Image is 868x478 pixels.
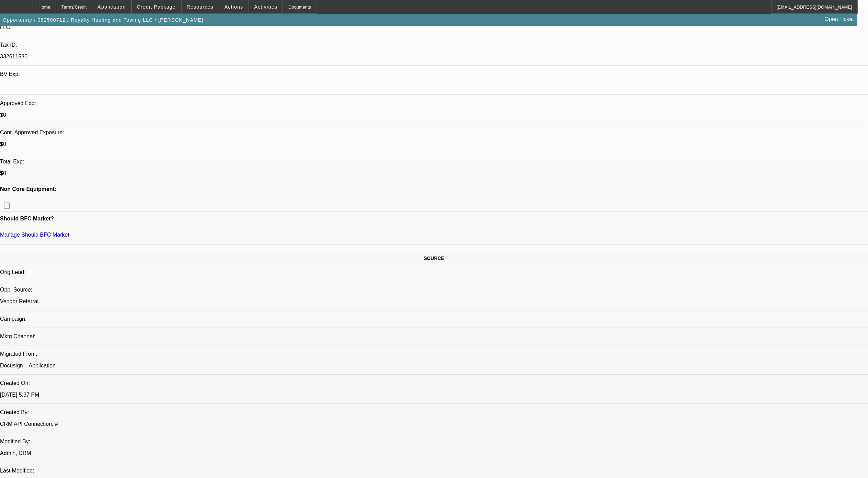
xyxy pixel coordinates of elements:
[3,17,204,23] span: Opportunity / 082500712 / Royalty Hauling and Towing LLC / [PERSON_NAME]
[182,0,219,13] button: Resources
[97,4,126,10] span: Application
[424,255,444,261] span: SOURCE
[92,0,131,13] button: Application
[132,0,181,13] button: Credit Package
[254,4,278,10] span: Activities
[822,13,857,25] a: Open Ticket
[224,4,243,10] span: Actions
[219,0,248,13] button: Actions
[137,4,176,10] span: Credit Package
[249,0,283,13] button: Activities
[187,4,213,10] span: Resources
